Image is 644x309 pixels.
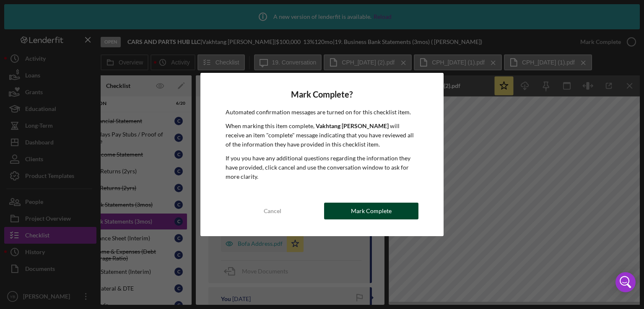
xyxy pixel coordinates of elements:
b: Vakhtang [PERSON_NAME] [316,122,389,129]
p: If you you have any additional questions regarding the information they have provided, click canc... [226,154,419,182]
h4: Mark Complete? [226,90,419,99]
p: When marking this item complete, will receive an item "complete" message indicating that you have... [226,121,419,149]
button: Cancel [226,203,320,219]
div: Mark Complete [351,203,392,219]
div: Open Intercom Messenger [615,272,636,292]
div: Cancel [264,203,281,219]
button: Mark Complete [324,203,418,219]
p: Automated confirmation messages are turned on for this checklist item. [226,108,419,117]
